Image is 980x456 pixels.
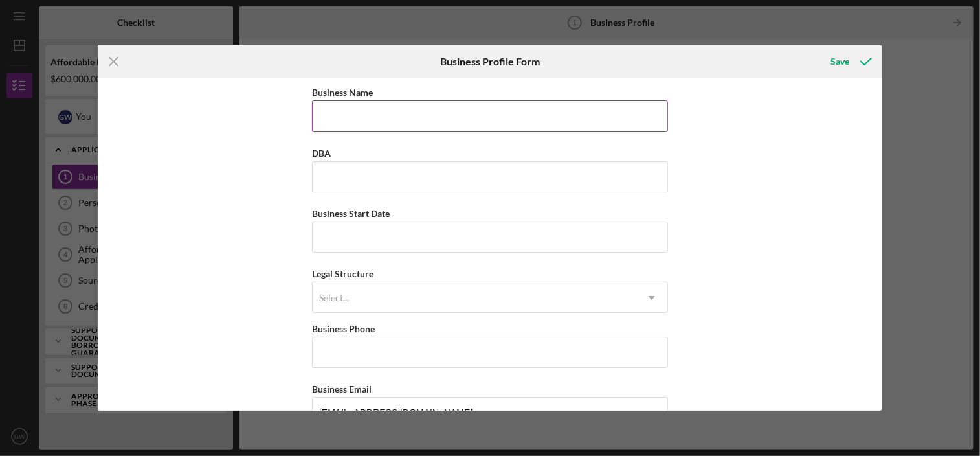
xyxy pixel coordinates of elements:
[312,323,375,334] label: Business Phone
[831,49,850,74] div: Save
[440,56,540,67] h6: Business Profile Form
[319,293,349,303] div: Select...
[312,87,373,98] label: Business Name
[312,148,331,159] label: DBA
[312,208,390,219] label: Business Start Date
[818,49,882,74] button: Save
[312,383,372,394] label: Business Email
